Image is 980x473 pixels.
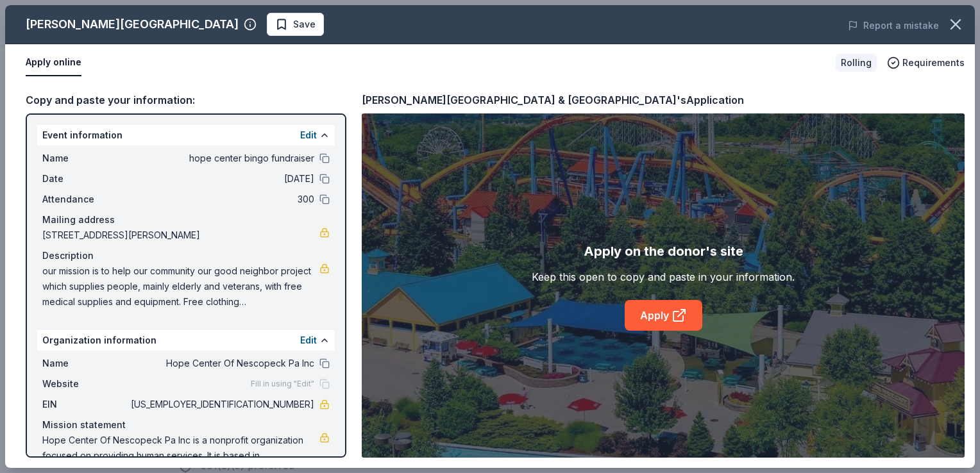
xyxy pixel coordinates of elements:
[300,333,317,348] button: Edit
[128,397,314,412] span: [US_EMPLOYER_IDENTIFICATION_NUMBER]
[37,330,335,351] div: Organization information
[42,376,128,392] span: Website
[532,269,795,285] div: Keep this open to copy and paste in your information.
[42,192,128,207] span: Attendance
[128,356,314,371] span: Hope Center Of Nescopeck Pa Inc
[42,228,319,243] span: [STREET_ADDRESS][PERSON_NAME]
[42,248,330,263] div: Description
[42,417,330,433] div: Mission statement
[37,125,335,145] div: Event information
[362,92,744,108] div: [PERSON_NAME][GEOGRAPHIC_DATA] & [GEOGRAPHIC_DATA]'s Application
[267,13,324,36] button: Save
[128,151,314,166] span: hope center bingo fundraiser
[293,17,316,32] span: Save
[836,54,877,72] div: Rolling
[887,55,965,71] button: Requirements
[42,171,128,187] span: Date
[42,212,330,228] div: Mailing address
[300,128,317,143] button: Edit
[251,379,314,389] span: Fill in using "Edit"
[42,263,319,310] span: our mission is to help our community our good neighbor project which supplies people, mainly elde...
[42,356,128,371] span: Name
[902,55,965,71] span: Requirements
[848,18,939,33] button: Report a mistake
[625,300,702,331] a: Apply
[26,49,81,76] button: Apply online
[128,171,314,187] span: [DATE]
[26,14,239,35] div: [PERSON_NAME][GEOGRAPHIC_DATA]
[42,397,128,412] span: EIN
[42,151,128,166] span: Name
[26,92,346,108] div: Copy and paste your information:
[128,192,314,207] span: 300
[584,241,743,261] div: Apply on the donor's site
